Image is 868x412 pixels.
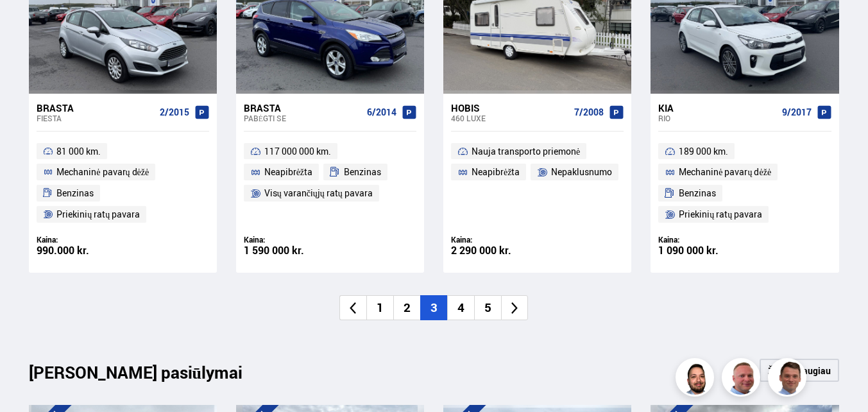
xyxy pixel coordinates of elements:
[37,243,89,257] font: 990.000 kr.
[366,295,393,320] li: 1
[651,94,838,273] a: Kia Rio 9/2017 189 000 km. Mechaninė pavarų dėžė Benzinas Priekinių ratų pavara Kaina: 1 090 000 kr.
[677,360,716,399] img: nhp88E3Fdnt1Opn2.png
[551,164,612,180] span: Nepaklusnumo
[264,144,331,159] span: 117 000 000 km.
[658,114,776,123] div: Rio
[264,164,312,180] span: Neapibrėžta
[244,235,330,245] div: Kaina:
[160,107,189,117] span: 2/2015
[420,295,447,320] li: 3
[658,235,745,245] div: Kaina:
[244,243,304,257] font: 1 590 000 kr.
[658,102,776,114] div: Kia
[367,107,396,117] span: 6/2014
[474,295,501,320] li: 5
[56,207,140,222] span: Priekinių ratų pavara
[472,164,520,180] span: Neapibrėžta
[56,144,101,159] span: 81 000 km.
[29,94,217,273] a: Brasta Fiesta 2/2015 81 000 km. Mechaninė pavarų dėžė Benzinas Priekinių ratų pavara Kaina: 990.0...
[472,144,580,159] span: Nauja transporto priemonė
[658,243,719,257] font: 1 090 000 kr.
[782,107,812,117] span: 9/2017
[56,164,149,180] span: Mechaninė pavarų dėžė
[37,235,123,245] div: Kaina:
[679,164,771,180] span: Mechaninė pavarų dėžė
[447,295,474,320] li: 4
[451,114,569,123] div: 460 LUXE
[37,102,155,114] div: Brasta
[724,360,762,399] img: siFngHWaQ9KaOqBr.png
[244,114,362,123] div: Pabėgti SE
[10,5,49,44] button: Atidarykite "LiveChat" pokalbių sąsają
[679,144,728,159] span: 189 000 km.
[443,94,631,273] a: Hobis 460 LUXE 7/2008 Nauja transporto priemonė Neapibrėžta Nepaklusnumo Kaina: 2 290 000 kr.
[679,207,762,222] span: Priekinių ratų pavara
[37,114,155,123] div: Fiesta
[56,185,94,201] span: Benzinas
[29,363,265,390] div: [PERSON_NAME] pasiūlymai
[451,235,538,245] div: Kaina:
[679,185,716,201] span: Benzinas
[770,360,808,399] img: FbJEzSuNWCJXmdc-.webp
[264,185,373,201] span: Visų varančiųjų ratų pavara
[244,102,362,114] div: Brasta
[344,164,381,180] span: Benzinas
[451,243,511,257] font: 2 290 000 kr.
[236,94,424,273] a: Brasta Pabėgti SE 6/2014 117 000 000 km. Neapibrėžta Benzinas Visų varančiųjų ratų pavara Kaina: ...
[451,102,569,114] div: Hobis
[393,295,420,320] li: 2
[574,107,604,117] span: 7/2008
